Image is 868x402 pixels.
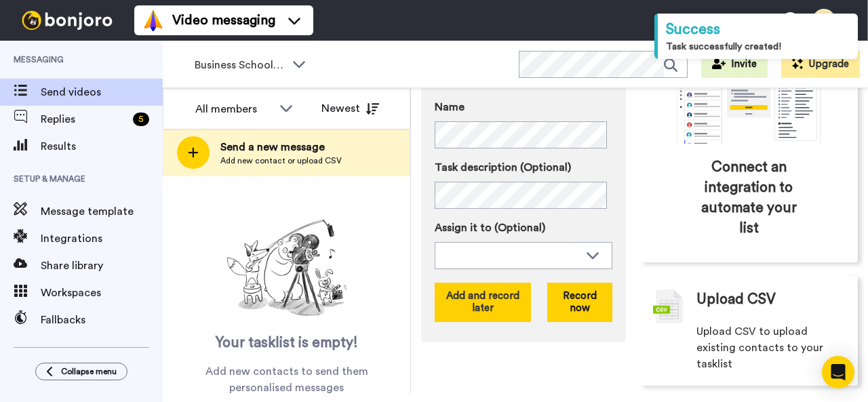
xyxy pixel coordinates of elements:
span: Share library [41,258,163,274]
button: Add and record later [435,283,531,322]
button: Newest [311,95,389,122]
label: Task description (Optional) [435,159,612,176]
span: Collapse menu [61,366,117,377]
button: Upgrade [781,51,860,78]
div: All members [195,101,273,117]
span: Message template [41,203,163,220]
img: vm-color.svg [142,9,164,31]
div: Open Intercom Messenger [822,356,854,388]
span: Replies [41,111,127,127]
span: Business School 2025 [195,57,285,73]
img: csv-grey.png [653,289,683,323]
span: Your tasklist is empty! [216,333,358,353]
span: Add new contact or upload CSV [220,155,342,166]
button: Invite [701,51,768,78]
div: 5 [133,113,149,126]
img: bj-logo-header-white.svg [16,11,118,30]
span: Send videos [41,84,163,100]
span: Upload CSV to upload existing contacts to your tasklist [696,323,844,372]
span: Integrations [41,230,163,247]
button: Collapse menu [35,363,127,380]
span: Video messaging [172,11,275,30]
span: Name [435,99,465,115]
span: Fallbacks [41,312,163,328]
button: Record now [547,283,612,322]
div: Task successfully created! [666,40,850,54]
span: Connect an integration to automate your list [697,157,800,239]
span: Add new contacts to send them personalised messages [183,363,390,396]
img: ready-set-action.png [219,214,355,323]
span: Send a new message [220,139,342,155]
span: Results [41,138,163,155]
label: Assign it to (Optional) [435,220,612,236]
span: Workspaces [41,285,163,301]
div: Success [666,19,850,40]
span: Upload CSV [696,289,776,310]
